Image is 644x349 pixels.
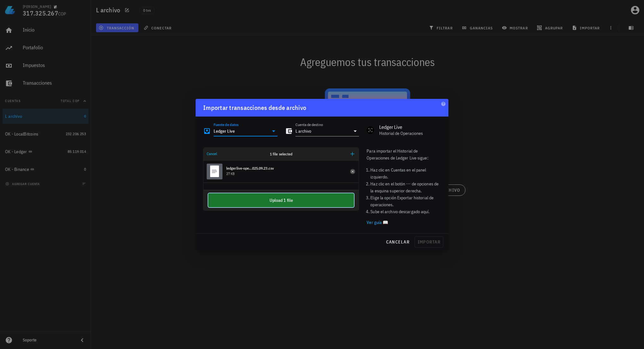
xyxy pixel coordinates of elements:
[367,220,388,225] a: Ver guía 📖
[295,122,323,127] label: Cuenta de destino
[370,208,441,215] li: Sube el archivo descargado aquí.
[208,193,354,207] button: Upload 1 file
[367,147,441,161] p: Para importar el Historial de Operaciones de Ledger Live sigue:
[386,239,410,245] span: cancelar
[370,194,441,208] li: Elige la opción Exportar historial de operaciones.
[226,166,274,171] div: ledgerlive-operations-2025.09.23.csv
[370,180,441,194] li: Haz clic en el botón ⋯ de opciones de la esquina superior derecha.
[205,150,219,158] button: Cancel
[226,172,235,176] div: 27 KB
[214,122,239,127] label: Fuente de datos
[348,149,357,159] button: Add more files
[254,148,308,160] div: 1 file selected
[383,236,412,248] button: cancelar
[203,147,359,211] div: Uppy Dashboard
[203,103,306,113] div: Importar transacciones desde archivo
[379,131,441,136] div: Historial de Operaciones
[214,126,269,136] input: Seleccionar una fuente de datos
[370,166,441,180] li: Haz clic en Cuentas en el panel izquierdo.
[379,124,441,130] div: Ledger Live
[349,168,356,175] button: Remove file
